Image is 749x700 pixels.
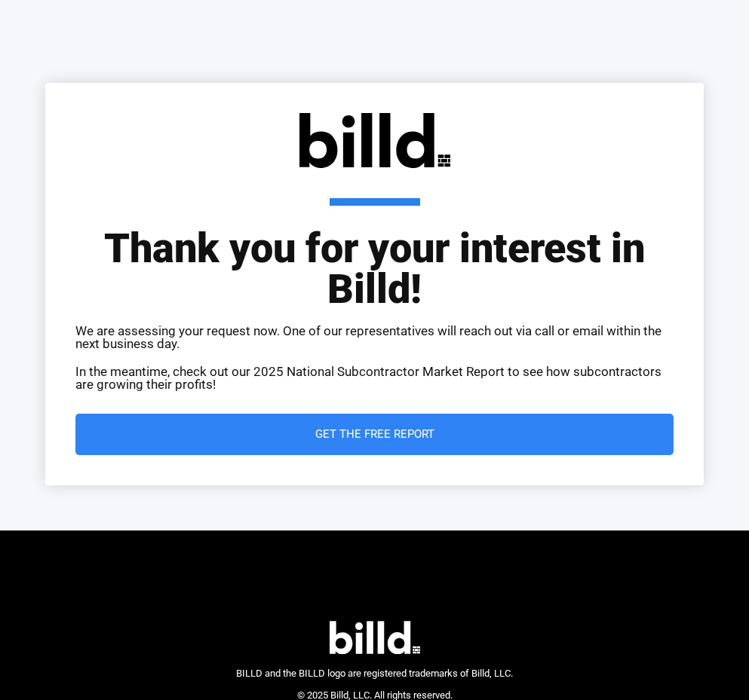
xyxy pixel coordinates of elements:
[75,325,674,350] p: We are assessing your request now. One of our representatives will reach out via call or email wi...
[75,198,674,310] h1: Thank you for your interest in Billd!
[75,414,674,455] a: Get the Free Report
[315,429,434,440] span: Get the Free Report
[75,365,674,391] p: In the meantime, check out our 2025 National Subcontractor Market Report to see how subcontractor...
